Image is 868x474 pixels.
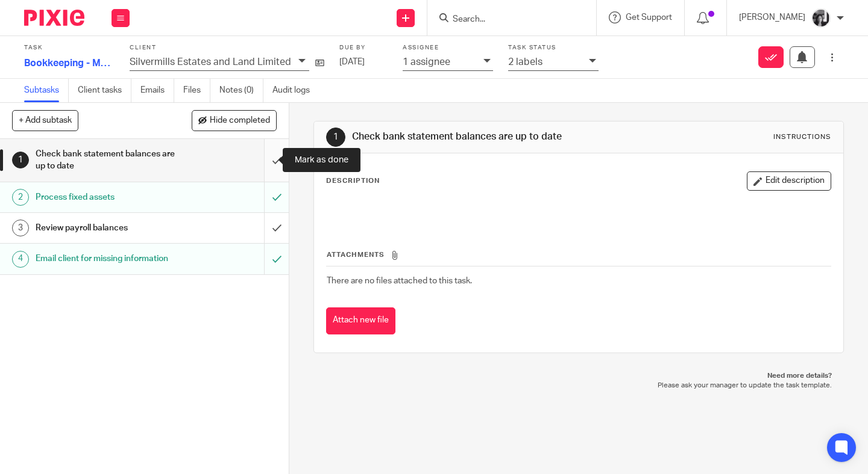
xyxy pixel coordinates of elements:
[339,58,365,66] span: [DATE]
[36,145,180,176] h1: Check bank statement balances are up to date
[24,10,84,26] img: Pixie
[130,44,324,52] label: Client
[451,14,560,25] input: Search
[773,132,831,142] div: Instructions
[12,220,29,236] div: 3
[508,44,599,52] label: Task status
[24,44,115,52] label: Task
[12,189,29,206] div: 2
[325,371,832,381] p: Need more details?
[78,79,131,102] a: Client tasks
[325,381,832,390] p: Please ask your manager to update the task template.
[327,251,385,258] span: Attachments
[12,152,29,168] div: 1
[403,44,493,52] label: Assignee
[327,277,472,285] span: There are no files attached to this task.
[339,44,388,52] label: Due by
[739,11,805,23] p: [PERSON_NAME]
[130,57,291,67] p: Silvermills Estates and Land Limited
[36,219,180,237] h1: Review payroll balances
[192,110,277,131] button: Hide completed
[326,176,380,186] p: Description
[24,79,69,102] a: Subtasks
[352,131,605,143] h1: Check bank statement balances are up to date
[36,188,180,206] h1: Process fixed assets
[272,79,319,102] a: Audit logs
[811,8,831,28] img: IMG_7103.jpg
[403,57,450,67] p: 1 assignee
[326,307,395,334] button: Attach new file
[12,110,78,131] button: + Add subtask
[747,171,831,191] button: Edit description
[508,57,542,67] p: 2 labels
[183,79,210,102] a: Files
[626,13,672,22] span: Get Support
[36,250,180,268] h1: Email client for missing information
[12,251,29,268] div: 4
[140,79,174,102] a: Emails
[210,116,270,126] span: Hide completed
[326,128,345,147] div: 1
[219,79,263,102] a: Notes (0)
